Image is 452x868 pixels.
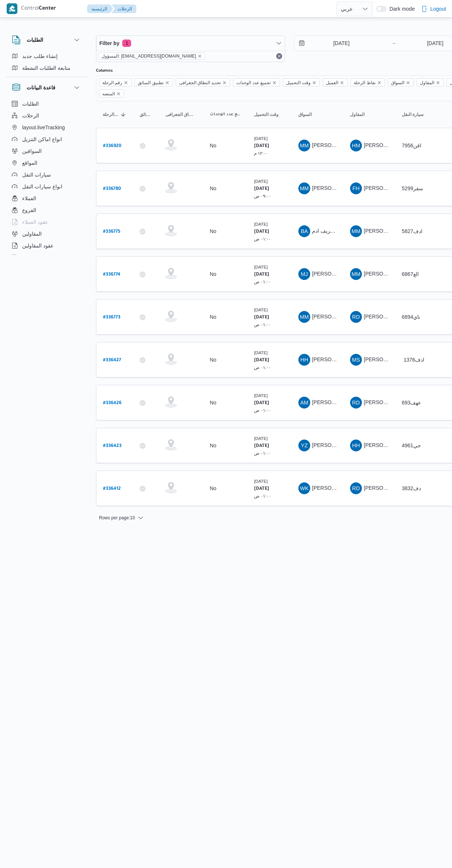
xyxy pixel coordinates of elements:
[210,185,216,192] div: No
[350,225,362,237] div: Mustfa Mmdoh Mahmood Abadalhada
[103,483,121,493] a: #336412
[254,408,271,413] small: ٠١:٠٠ ص
[364,271,450,277] span: [PERSON_NAME] [PERSON_NAME]
[22,158,37,167] span: المواقع
[350,112,364,117] span: المقاول
[96,68,113,74] label: Columns
[254,322,271,327] small: ٠١:٠٠ ص
[254,350,268,355] small: [DATE]
[364,314,433,319] span: [PERSON_NAME] مهني مسعد
[22,170,51,179] span: سيارات النقل
[298,268,310,280] div: Mustfa Jmal Abadalltaif Ibrahem
[9,240,84,252] button: عقود المقاولين
[430,4,446,13] span: Logout
[103,226,120,236] a: #336775
[9,157,84,169] button: المواقع
[103,144,121,149] b: # 336920
[124,81,128,85] button: Remove رقم الرحلة from selection in this group
[12,35,81,44] button: الطلبات
[103,112,119,117] span: رقم الرحلة; Sorted in descending order
[9,204,84,216] button: الفروع
[103,269,120,279] a: #336774
[103,355,121,365] a: #336427
[254,272,269,277] b: [DATE]
[364,228,450,234] span: [PERSON_NAME] [PERSON_NAME]
[9,98,84,110] button: الطلبات
[103,272,120,277] b: # 336774
[103,312,120,322] a: #336773
[283,78,320,86] span: وقت التحميل
[103,229,120,235] b: # 336775
[22,206,36,215] span: الفروع
[99,39,119,48] span: Filter by
[300,140,309,151] span: MM
[210,485,216,492] div: No
[22,218,48,226] span: عقود العملاء
[210,112,241,117] span: تجميع عدد الوحدات
[298,182,310,194] div: Mahmood Muhammad Zki Muhammad Alkhtaib
[312,81,316,85] button: Remove وقت التحميل from selection in this group
[402,442,421,448] span: جي4961
[402,143,421,148] span: اقن7956
[22,253,53,262] span: اجهزة التليفون
[12,83,81,92] button: قاعدة البيانات
[9,50,84,62] button: إنشاء طلب جديد
[377,81,381,85] button: Remove نقاط الرحلة from selection in this group
[140,112,152,117] span: تطبيق السائق
[350,182,362,194] div: Ftha Hassan Jlal Abo Alhassan Shrkah Trabo
[254,144,269,149] b: [DATE]
[312,442,415,448] span: [PERSON_NAME] [DATE][PERSON_NAME]
[210,228,216,235] div: No
[103,401,121,406] b: # 336426
[254,486,269,492] b: [DATE]
[112,4,136,13] button: الرحلات
[96,513,147,522] button: Rows per page:10
[312,485,398,491] span: [PERSON_NAME] [PERSON_NAME]
[402,485,421,491] span: دف3832
[312,142,355,148] span: [PERSON_NAME]
[98,52,205,60] span: المسؤول: mostafa.elrouby@illa.com.eg
[254,315,269,320] b: [DATE]
[210,271,216,277] div: No
[122,40,131,47] span: 1 active filters
[103,184,121,194] a: #336780
[236,79,271,87] span: تجميع عدد الوحدات
[254,479,268,483] small: [DATE]
[100,109,129,120] button: رقم الرحلةSorted in descending order
[9,122,84,133] button: layout.liveTracking
[352,354,360,366] span: MS
[272,81,277,85] button: Remove تجميع عدد الوحدات from selection in this group
[300,482,308,494] span: WK
[298,311,310,323] div: Mmdoh Mustfi Ibrahem Hlamai
[233,78,280,86] span: تجميع عدد الوحدات
[137,109,155,120] button: تطبيق السائق
[251,109,288,120] button: وقت التحميل
[22,135,62,144] span: انواع اماكن التنزيل
[254,436,268,441] small: [DATE]
[103,358,121,363] b: # 336427
[350,140,362,151] div: Hana Mjada Rais Ahmad
[352,311,360,323] span: RD
[103,141,121,151] a: #336920
[22,52,58,61] span: إنشاء طلب جديد
[254,179,268,184] small: [DATE]
[120,112,126,117] svg: Sorted in descending order
[298,440,310,451] div: Yasr Zain Jmuaah Mahmood
[254,187,269,192] b: [DATE]
[350,482,362,494] div: Rajh Dhba Muhni Msaad
[352,397,360,409] span: RD
[352,182,359,194] span: FH
[300,182,309,194] span: MM
[254,393,268,398] small: [DATE]
[323,78,347,86] span: العميل
[275,52,284,61] button: Remove
[298,112,312,117] span: السواق
[254,365,271,370] small: ٠١:٠٠ ص
[103,486,121,492] b: # 336412
[87,4,113,13] button: الرئيسيه
[165,81,169,85] button: Remove تطبيق السائق from selection in this group
[9,228,84,240] button: المقاولين
[298,140,310,151] div: Muhammad Marawan Diab
[286,79,311,87] span: وقت التحميل
[350,440,362,451] div: Husam Hassan Zain Jmuaah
